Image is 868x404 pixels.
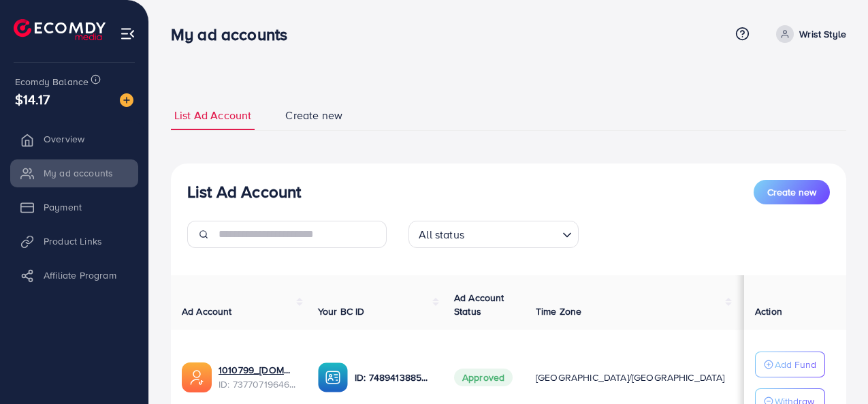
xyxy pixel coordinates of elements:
[755,352,825,377] button: Add Fund
[771,25,846,43] a: Wrist Style
[536,305,581,318] span: Time Zone
[182,305,232,318] span: Ad Account
[767,185,816,199] span: Create new
[454,291,504,318] span: Ad Account Status
[187,182,301,202] h3: List Ad Account
[15,75,89,89] span: Ecomdy Balance
[755,305,782,318] span: Action
[355,369,432,386] p: ID: 7489413885926260744
[408,221,579,248] div: Search for option
[454,369,513,386] span: Approved
[285,108,342,123] span: Create new
[799,26,846,42] p: Wrist Style
[754,180,830,204] button: Create new
[219,363,296,377] a: 1010799_[DOMAIN_NAME]_1717608432134
[15,89,50,109] span: $14.17
[174,108,251,123] span: List Ad Account
[219,377,296,391] span: ID: 7377071964634038288
[120,26,135,42] img: menu
[219,363,296,391] div: <span class='underline'>1010799_dokandari.pk_1717608432134</span></br>7377071964634038288
[536,371,725,384] span: [GEOGRAPHIC_DATA]/[GEOGRAPHIC_DATA]
[468,222,557,245] input: Search for option
[120,93,133,107] img: image
[318,305,365,318] span: Your BC ID
[171,25,298,44] h3: My ad accounts
[318,362,348,392] img: ic-ba-acc.ded83a64.svg
[416,225,467,245] span: All status
[14,19,106,40] img: logo
[182,362,212,392] img: ic-ads-acc.e4c84228.svg
[775,356,816,373] p: Add Fund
